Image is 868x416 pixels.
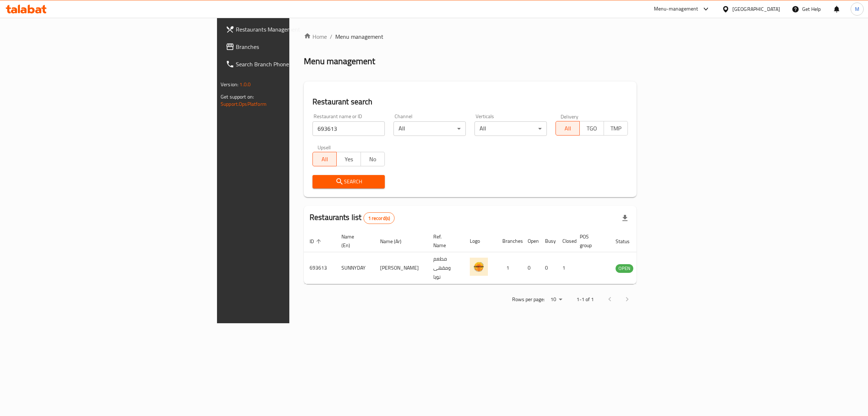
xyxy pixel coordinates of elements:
span: Search [318,177,379,186]
a: Branches [220,38,362,55]
span: Branches [236,42,356,51]
th: Branches [497,230,522,252]
span: Name (En) [341,232,366,250]
p: 1-1 of 1 [576,295,594,304]
label: Delivery [561,114,579,119]
button: TGO [579,121,604,136]
td: 1 [557,252,574,284]
label: Upsell [318,145,331,150]
span: All [559,123,577,134]
input: Search for restaurant name or ID.. [312,121,385,136]
th: Busy [539,230,557,252]
td: 0 [539,252,557,284]
td: [PERSON_NAME] [374,252,427,284]
th: Open [522,230,539,252]
span: M [855,5,859,13]
button: No [361,152,385,166]
span: Get support on: [221,92,254,101]
span: Version: [221,80,238,89]
span: Name (Ar) [380,237,411,246]
h2: Restaurant search [312,96,628,107]
span: Yes [340,154,358,165]
nav: breadcrumb [304,32,637,41]
span: POS group [580,232,601,250]
th: Closed [557,230,574,252]
span: Search Branch Phone [236,60,356,68]
div: All [475,121,547,136]
a: Search Branch Phone [220,55,362,73]
button: Search [312,175,385,188]
button: All [312,152,337,166]
span: 1.0.0 [239,80,251,89]
div: Rows per page: [548,294,565,305]
td: 0 [522,252,539,284]
p: Rows per page: [512,295,545,304]
span: Ref. Name [433,232,455,250]
td: مطعم ومقهى نويا [427,252,464,284]
h2: Restaurants list [310,212,395,224]
th: Logo [464,230,497,252]
div: [GEOGRAPHIC_DATA] [732,5,780,13]
span: No [364,154,382,165]
div: Total records count [363,212,395,224]
span: All [316,154,334,165]
span: Status [616,237,639,246]
img: SUNNYDAY [470,258,488,276]
div: Export file [616,209,634,227]
div: All [393,121,466,136]
td: 1 [497,252,522,284]
span: Restaurants Management [236,25,356,34]
span: TGO [583,123,601,134]
span: ID [310,237,323,246]
div: Menu-management [654,5,698,13]
span: 1 record(s) [364,215,395,222]
table: enhanced table [304,230,673,284]
button: TMP [604,121,628,136]
a: Restaurants Management [220,21,362,38]
a: Support.OpsPlatform [221,99,267,109]
button: Yes [336,152,361,166]
span: OPEN [616,264,633,273]
button: All [556,121,580,136]
span: TMP [607,123,625,134]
